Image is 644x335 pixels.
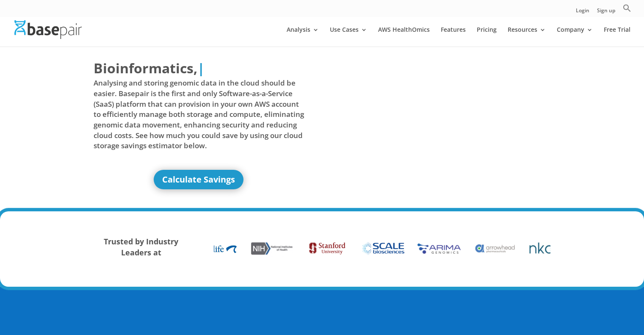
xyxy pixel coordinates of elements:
a: Login [576,8,589,17]
span: Analysing and storing genomic data in the cloud should be easier. Basepair is the first and only ... [94,78,304,151]
span: | [197,59,205,77]
svg: Search [623,4,631,12]
a: Calculate Savings [154,170,243,189]
a: Features [441,27,466,47]
span: Bioinformatics, [94,58,197,78]
strong: Trusted by Industry Leaders at [104,236,178,257]
a: Sign up [597,8,615,17]
a: Company [557,27,593,47]
a: Search Icon Link [623,4,631,17]
a: Pricing [477,27,497,47]
iframe: Basepair - NGS Analysis Simplified [329,58,539,177]
img: Basepair [14,20,82,39]
a: Analysis [287,27,319,47]
a: AWS HealthOmics [378,27,430,47]
a: Resources [508,27,546,47]
a: Free Trial [604,27,630,47]
a: Use Cases [330,27,367,47]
